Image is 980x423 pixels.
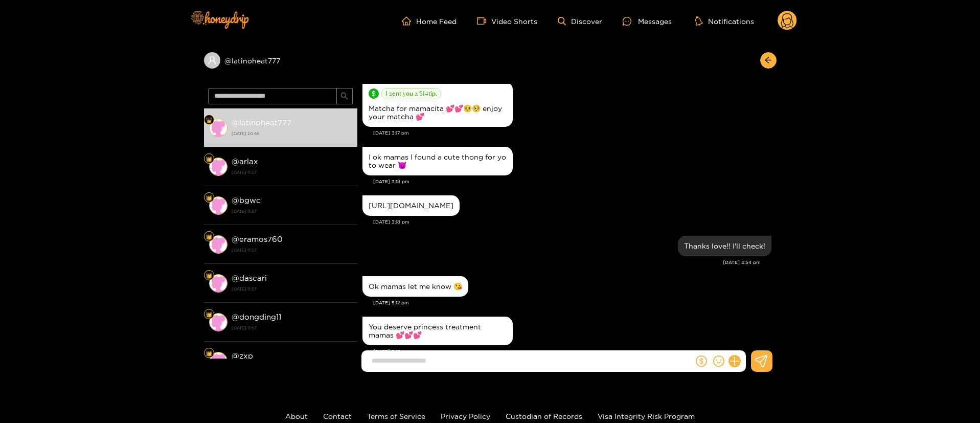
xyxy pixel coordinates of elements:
[323,412,352,420] a: Contact
[232,157,258,166] strong: @ arlax
[362,276,468,297] div: Aug. 26, 5:12 pm
[206,350,212,357] img: Fan Level
[204,52,357,69] div: @latinoheat777
[206,311,212,318] img: Fan Level
[369,282,462,291] div: Ok mamas let me know 😘
[232,313,281,321] strong: @ dongding11
[369,153,507,169] div: I ok mamas I found a cute thong for yo to wear 😈
[696,355,707,367] span: dollar
[713,355,724,367] span: smile
[209,313,227,331] img: conversation
[206,195,212,201] img: Fan Level
[232,246,352,255] strong: [DATE] 11:57
[684,242,765,250] div: Thanks love!! I'll check!
[362,147,513,175] div: Aug. 26, 3:18 pm
[209,158,227,176] img: conversation
[764,56,772,65] span: arrow-left
[362,259,761,266] div: [DATE] 3:54 pm
[369,88,379,99] span: dollar-circle
[206,234,212,240] img: Fan Level
[232,323,352,332] strong: [DATE] 11:57
[477,16,537,26] a: Video Shorts
[369,202,453,210] div: [URL][DOMAIN_NAME]
[369,104,507,121] div: Matcha for mamacita 💕💕🥺🥺 enjoy your matcha 💕
[381,88,441,99] span: I sent you a $ 14 tip.
[209,119,227,137] img: conversation
[373,218,771,226] div: [DATE] 3:18 pm
[373,129,771,137] div: [DATE] 3:17 pm
[232,351,253,360] strong: @ zxp
[232,207,352,216] strong: [DATE] 11:57
[623,15,672,27] div: Messages
[373,348,771,355] div: [DATE] 5:13 pm
[477,16,491,26] span: video-camera
[285,412,308,420] a: About
[232,118,291,127] strong: @ latinoheat777
[340,92,348,101] span: search
[206,156,212,162] img: Fan Level
[209,196,227,215] img: conversation
[558,17,602,26] a: Discover
[232,235,283,243] strong: @ eramos760
[232,284,352,294] strong: [DATE] 11:57
[206,273,212,279] img: Fan Level
[441,412,490,420] a: Privacy Policy
[373,299,771,306] div: [DATE] 5:12 pm
[402,16,416,26] span: home
[336,88,353,104] button: search
[232,129,352,138] strong: [DATE] 20:46
[678,236,771,256] div: Aug. 26, 3:54 pm
[598,412,695,420] a: Visa Integrity Risk Program
[362,82,513,127] div: Aug. 26, 3:17 pm
[402,16,457,26] a: Home Feed
[209,235,227,254] img: conversation
[760,52,777,69] button: arrow-left
[206,117,212,123] img: Fan Level
[209,274,227,293] img: conversation
[692,16,757,26] button: Notifications
[232,196,261,205] strong: @ bgwc
[367,412,425,420] a: Terms of Service
[694,353,709,369] button: dollar
[209,352,227,370] img: conversation
[506,412,582,420] a: Custodian of Records
[362,317,513,345] div: Aug. 26, 5:13 pm
[373,178,771,185] div: [DATE] 3:18 pm
[362,195,460,216] div: Aug. 26, 3:18 pm
[208,56,217,65] span: user
[232,274,267,282] strong: @ dascari
[232,168,352,177] strong: [DATE] 11:57
[369,323,507,339] div: You deserve princess treatment mamas 💕💕💕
